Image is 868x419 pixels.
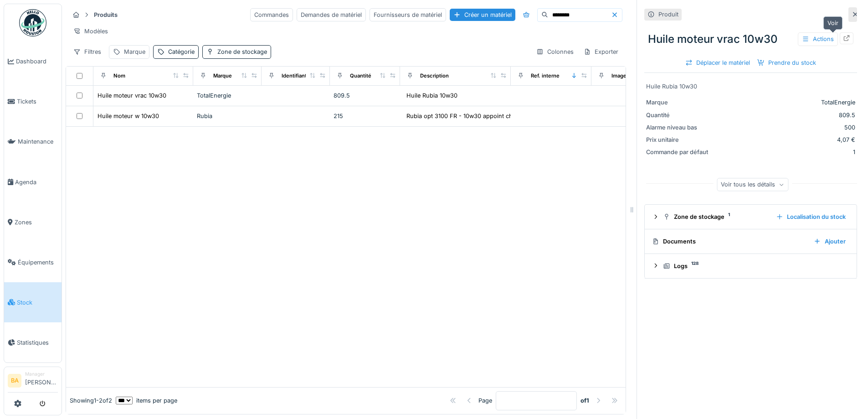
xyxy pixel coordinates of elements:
[532,45,578,58] div: Colonnes
[217,47,267,56] div: Zone de stockage
[682,57,754,69] div: Déplacer le matériel
[823,16,842,30] div: Voir
[70,396,112,405] div: Showing 1 - 2 of 2
[648,233,853,250] summary: DocumentsAjouter
[450,9,515,21] div: Créer un matériel
[25,371,58,378] div: Manager
[420,72,449,80] div: Description
[798,32,838,46] div: Actions
[648,208,853,225] summary: Zone de stockage1Localisation du stock
[406,112,533,120] div: Rubia opt 3100 FR - 10w30 appoint chauffeur
[810,235,849,248] div: Ajouter
[478,396,492,405] div: Page
[772,211,849,223] div: Localisation du stock
[8,371,58,393] a: BA Manager[PERSON_NAME]
[580,45,622,58] div: Exporter
[4,282,62,322] a: Stock
[98,112,159,120] div: Huile moteur w 10w30
[16,57,58,66] span: Dashboard
[646,148,714,156] div: Commande par défaut
[646,82,855,91] div: Huile Rubia 10w30
[17,338,58,347] span: Statistiques
[646,98,714,107] div: Marque
[19,9,46,36] img: Badge_color-CXgf-gQk.svg
[98,91,166,100] div: Huile moteur vrac 10w30
[4,162,62,202] a: Agenda
[25,371,58,390] li: [PERSON_NAME]
[718,98,855,107] div: TotalEnergie
[17,97,58,106] span: Tickets
[718,111,855,119] div: 809.5
[717,178,788,191] div: Voir tous les détails
[580,396,589,405] strong: of 1
[350,72,371,80] div: Quantité
[646,111,714,119] div: Quantité
[297,8,366,21] div: Demandes de matériel
[531,72,560,80] div: Ref. interne
[90,10,121,19] strong: Produits
[15,178,58,186] span: Agenda
[646,135,714,144] div: Prix unitaire
[4,41,62,82] a: Dashboard
[334,112,396,120] div: 215
[4,202,62,242] a: Zones
[197,112,258,120] div: Rubia
[406,91,457,100] div: Huile Rubia 10w30
[250,8,293,21] div: Commandes
[69,25,112,38] div: Modèles
[611,72,627,80] div: Image
[282,72,326,80] div: Identifiant interne
[334,91,396,100] div: 809.5
[15,218,58,227] span: Zones
[197,91,258,100] div: TotalEnergie
[718,135,855,144] div: 4,07 €
[663,262,846,270] div: Logs
[646,123,714,132] div: Alarme niveau bas
[8,374,21,388] li: BA
[124,47,145,56] div: Marque
[652,237,806,246] div: Documents
[370,8,446,21] div: Fournisseurs de matériel
[168,47,195,56] div: Catégorie
[18,137,58,146] span: Maintenance
[213,72,232,80] div: Marque
[648,258,853,274] summary: Logs128
[754,57,820,69] div: Prendre du stock
[17,298,58,307] span: Stock
[69,45,105,58] div: Filtres
[658,10,678,19] div: Produit
[4,322,62,362] a: Statistiques
[4,242,62,282] a: Équipements
[18,258,58,267] span: Équipements
[116,396,177,405] div: items per page
[113,72,125,80] div: Nom
[4,82,62,122] a: Tickets
[718,123,855,132] div: 500
[663,212,769,221] div: Zone de stockage
[718,148,855,156] div: 1
[644,27,857,51] div: Huile moteur vrac 10w30
[4,122,62,162] a: Maintenance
